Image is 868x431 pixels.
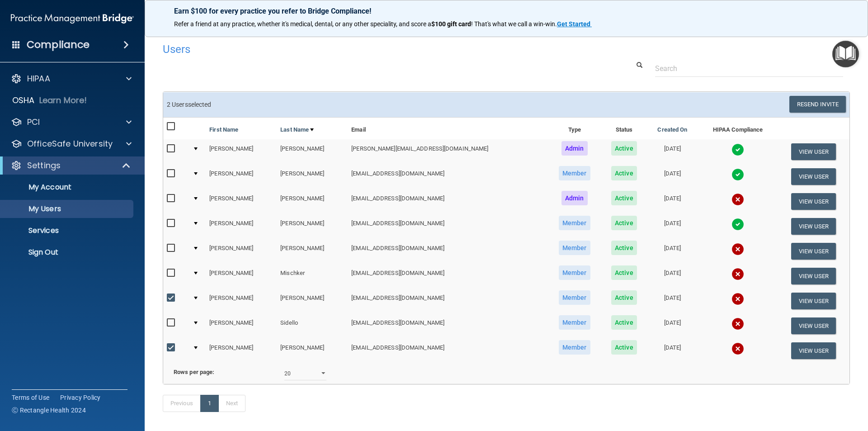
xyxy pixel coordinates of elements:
[348,239,547,264] td: [EMAIL_ADDRESS][DOMAIN_NAME]
[431,20,471,28] strong: $100 gift card
[12,406,86,415] span: Ⓒ Rectangle Health 2024
[206,214,277,239] td: [PERSON_NAME]
[561,191,588,205] span: Admin
[206,139,277,164] td: [PERSON_NAME]
[11,138,132,149] a: OfficeSafe University
[561,141,588,156] span: Admin
[27,38,90,51] h4: Compliance
[791,342,836,359] button: View User
[12,393,49,402] a: Terms of Use
[348,189,547,214] td: [EMAIL_ADDRESS][DOMAIN_NAME]
[547,118,601,139] th: Type
[647,338,698,363] td: [DATE]
[731,268,744,280] img: cross.ca9f0e7f.svg
[174,7,839,15] p: Earn $100 for every practice you refer to Bridge Compliance!
[348,139,547,164] td: [PERSON_NAME][EMAIL_ADDRESS][DOMAIN_NAME]
[6,204,129,213] p: My Users
[206,239,277,264] td: [PERSON_NAME]
[791,268,836,284] button: View User
[277,164,348,189] td: [PERSON_NAME]
[731,168,744,181] img: tick.e7d51cea.svg
[791,168,836,185] button: View User
[731,243,744,256] img: cross.ca9f0e7f.svg
[277,239,348,264] td: [PERSON_NAME]
[348,214,547,239] td: [EMAIL_ADDRESS][DOMAIN_NAME]
[611,141,637,156] span: Active
[348,264,547,289] td: [EMAIL_ADDRESS][DOMAIN_NAME]
[167,101,500,108] h6: 2 User selected
[557,20,592,28] a: Get Started
[647,164,698,189] td: [DATE]
[601,118,647,139] th: Status
[611,290,637,305] span: Active
[791,317,836,334] button: View User
[200,395,219,412] a: 1
[559,241,590,255] span: Member
[206,289,277,313] td: [PERSON_NAME]
[647,313,698,338] td: [DATE]
[559,290,590,305] span: Member
[611,340,637,355] span: Active
[647,239,698,264] td: [DATE]
[12,95,35,106] p: OSHA
[731,293,744,305] img: cross.ca9f0e7f.svg
[471,20,557,28] span: ! That's what we call a win-win.
[611,216,637,230] span: Active
[655,60,843,77] input: Search
[348,289,547,313] td: [EMAIL_ADDRESS][DOMAIN_NAME]
[6,183,129,192] p: My Account
[6,226,129,235] p: Services
[731,143,744,156] img: tick.e7d51cea.svg
[647,139,698,164] td: [DATE]
[206,189,277,214] td: [PERSON_NAME]
[559,166,590,180] span: Member
[348,313,547,338] td: [EMAIL_ADDRESS][DOMAIN_NAME]
[698,118,777,139] th: HIPAA Compliance
[163,43,558,55] h4: Users
[348,338,547,363] td: [EMAIL_ADDRESS][DOMAIN_NAME]
[277,338,348,363] td: [PERSON_NAME]
[559,265,590,280] span: Member
[611,166,637,180] span: Active
[27,117,40,128] p: PCI
[27,160,61,171] p: Settings
[277,139,348,164] td: [PERSON_NAME]
[731,317,744,330] img: cross.ca9f0e7f.svg
[791,218,836,235] button: View User
[206,313,277,338] td: [PERSON_NAME]
[657,124,687,135] a: Created On
[647,289,698,313] td: [DATE]
[60,393,101,402] a: Privacy Policy
[11,9,134,28] img: PMB logo
[789,96,846,113] button: Resend Invite
[11,160,131,171] a: Settings
[11,117,132,128] a: PCI
[611,241,637,255] span: Active
[647,264,698,289] td: [DATE]
[348,164,547,189] td: [EMAIL_ADDRESS][DOMAIN_NAME]
[611,265,637,280] span: Active
[731,218,744,231] img: tick.e7d51cea.svg
[209,124,238,135] a: First Name
[277,289,348,313] td: [PERSON_NAME]
[611,191,637,205] span: Active
[206,338,277,363] td: [PERSON_NAME]
[163,395,201,412] a: Previous
[277,214,348,239] td: [PERSON_NAME]
[206,264,277,289] td: [PERSON_NAME]
[791,243,836,260] button: View User
[174,369,214,375] b: Rows per page:
[832,41,859,67] button: Open Resource Center
[206,164,277,189] td: [PERSON_NAME]
[39,95,87,106] p: Learn More!
[791,293,836,309] button: View User
[647,214,698,239] td: [DATE]
[27,73,50,84] p: HIPAA
[348,118,547,139] th: Email
[218,395,245,412] a: Next
[559,315,590,330] span: Member
[6,248,129,257] p: Sign Out
[277,189,348,214] td: [PERSON_NAME]
[11,73,132,84] a: HIPAA
[277,313,348,338] td: Sidello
